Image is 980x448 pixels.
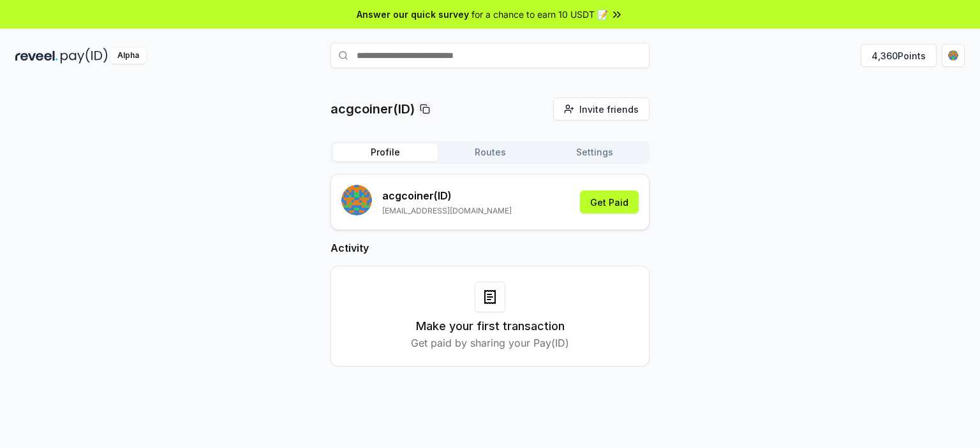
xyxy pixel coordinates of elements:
[333,143,438,161] button: Profile
[61,48,108,64] img: pay_id
[542,143,647,161] button: Settings
[471,8,608,21] span: for a chance to earn 10 USDT 📝
[416,317,565,335] h3: Make your first transaction
[330,240,650,256] h2: Activity
[357,8,469,21] span: Answer our quick survey
[382,206,512,216] p: [EMAIL_ADDRESS][DOMAIN_NAME]
[15,48,58,64] img: reveel_dark
[553,98,650,120] button: Invite friends
[411,335,569,350] p: Get paid by sharing your Pay(ID)
[382,188,512,203] p: acgcoiner (ID)
[861,44,937,67] button: 4,360Points
[579,103,639,116] span: Invite friends
[330,100,415,118] p: acgcoiner(ID)
[580,191,639,213] button: Get Paid
[438,143,542,161] button: Routes
[110,48,146,64] div: Alpha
